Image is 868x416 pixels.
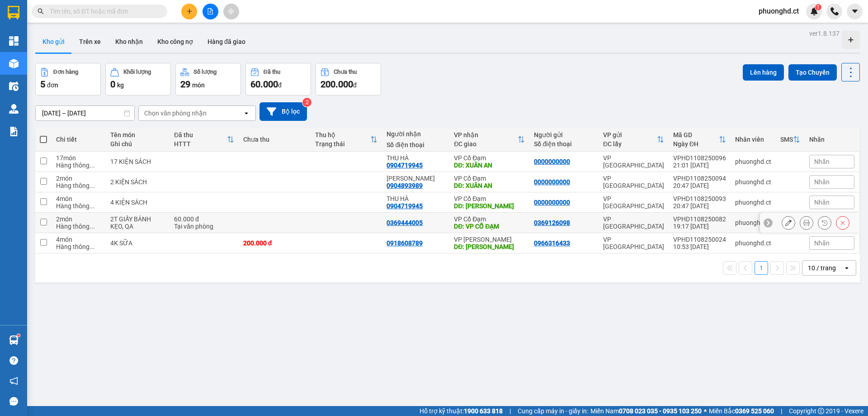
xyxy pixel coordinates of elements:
[105,63,171,96] button: Khối lượng0kg
[9,36,19,46] img: dashboard-icon
[735,407,774,415] strong: 0369 525 060
[56,215,101,223] div: 2 món
[599,128,669,152] th: Toggle SortBy
[454,223,525,230] div: DĐ: VP CỔ ĐẠM
[788,64,837,81] button: Tạo Chuyến
[181,4,197,19] button: plus
[56,154,101,162] div: 17 món
[117,81,124,89] span: kg
[464,407,503,415] strong: 1900 633 818
[278,81,282,89] span: đ
[847,4,863,19] button: caret-down
[174,131,227,139] div: Đã thu
[673,236,726,243] div: VPHD1108250024
[150,31,200,53] button: Kho công nợ
[673,223,726,230] div: 19:17 [DATE]
[228,8,234,14] span: aim
[9,397,18,406] span: message
[420,406,503,416] span: Hỗ trợ kỹ thuật:
[203,4,218,19] button: file-add
[110,131,165,139] div: Tên món
[35,63,101,96] button: Đơn hàng5đơn
[110,178,165,186] div: 2 KIỆN SÁCH
[9,356,18,365] span: question-circle
[315,131,371,139] div: Thu hộ
[17,334,20,337] sup: 1
[264,69,280,75] div: Đã thu
[110,79,115,90] span: 0
[735,239,771,247] div: phuonghd.ct
[780,136,793,143] div: SMS
[673,175,726,182] div: VPHD1108250094
[454,175,525,182] div: VP Cổ Đạm
[603,236,664,250] div: VP [GEOGRAPHIC_DATA]
[673,140,719,148] div: Ngày ĐH
[144,109,207,118] div: Chọn văn phòng nhận
[90,223,95,230] span: ...
[316,63,381,96] button: Chưa thu200.000đ
[200,31,253,53] button: Hàng đã giao
[776,128,805,152] th: Toggle SortBy
[243,136,306,143] div: Chưa thu
[56,195,101,202] div: 4 món
[809,136,854,143] div: Nhãn
[603,175,664,189] div: VP [GEOGRAPHIC_DATA]
[454,162,525,169] div: DĐ: XUÂN AN
[814,199,830,206] span: Nhãn
[755,261,768,275] button: 1
[704,409,707,413] span: ⚪️
[735,199,771,206] div: phuonghd.ct
[9,377,18,385] span: notification
[38,8,44,14] span: search
[619,407,702,415] strong: 0708 023 035 - 0935 103 250
[454,243,525,250] div: DĐ: HỒNG LĨNH
[259,102,307,121] button: Bộ lọc
[454,154,525,162] div: VP Cổ Đạm
[669,128,731,152] th: Toggle SortBy
[334,69,357,75] div: Chưa thu
[814,178,830,186] span: Nhãn
[815,4,821,10] sup: 1
[751,5,806,17] span: phuonghd.ct
[110,140,165,148] div: Ghi chú
[108,31,150,53] button: Kho nhận
[53,69,78,75] div: Đơn hàng
[50,6,156,16] input: Tìm tên, số ĐT hoặc mã đơn
[387,154,445,162] div: THU HÀ
[223,4,239,19] button: aim
[302,98,311,107] sup: 2
[454,182,525,189] div: DĐ: XUÂN AN
[735,158,771,165] div: phuonghd.ct
[603,140,657,148] div: ĐC lấy
[315,140,371,148] div: Trạng thái
[387,182,423,189] div: 0904893989
[735,178,771,186] div: phuonghd.ct
[534,178,570,186] div: 0000000000
[110,215,165,230] div: 2T GIẤY BÁNH KẸO, QA
[851,7,859,15] span: caret-down
[207,8,213,14] span: file-add
[454,140,518,148] div: ĐC giao
[387,202,423,210] div: 0904719945
[9,59,19,68] img: warehouse-icon
[814,239,830,247] span: Nhãn
[387,175,445,182] div: THANH HỒNG
[603,131,657,139] div: VP gửi
[818,408,824,414] span: copyright
[56,236,101,243] div: 4 món
[534,239,570,247] div: 0966316433
[40,79,45,90] span: 5
[243,110,250,117] svg: open
[673,154,726,162] div: VPHD1108250096
[518,406,588,416] span: Cung cấp máy in - giấy in:
[90,202,95,210] span: ...
[808,263,836,273] div: 10 / trang
[250,79,278,90] span: 60.000
[174,223,234,230] div: Tại văn phòng
[843,264,850,272] svg: open
[8,6,19,19] img: logo-vxr
[509,406,511,416] span: |
[192,81,205,89] span: món
[673,202,726,210] div: 20:47 [DATE]
[9,104,19,114] img: warehouse-icon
